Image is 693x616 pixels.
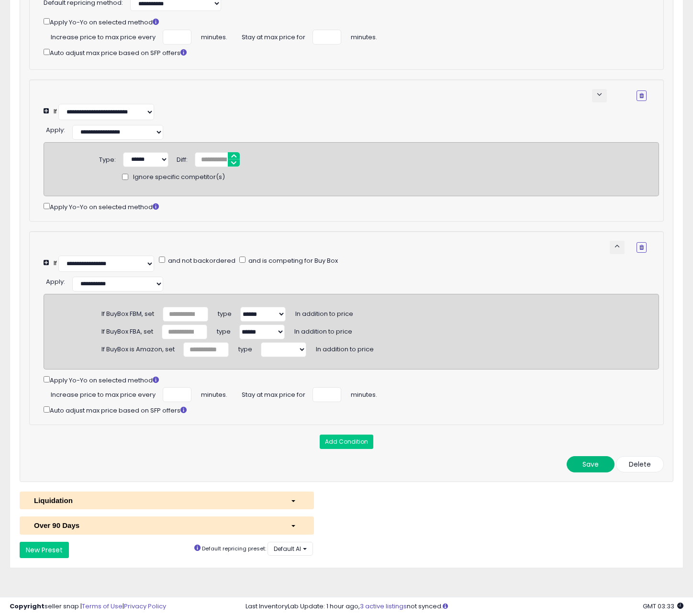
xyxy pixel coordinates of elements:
[351,30,377,42] span: minutes.
[592,89,607,102] button: keyboard_arrow_down
[616,456,664,472] button: Delete
[44,404,659,415] div: Auto adjust max price based on SFP offers
[46,277,64,286] span: Apply
[202,545,266,552] small: Default repricing preset:
[246,602,683,611] div: Last InventoryLab Update: 1 hour ago, not synced.
[639,245,644,250] i: Remove Condition
[133,173,225,182] span: Ignore specific competitor(s)
[10,602,45,611] strong: Copyright
[27,520,283,530] div: Over 90 Days
[44,201,659,212] div: Apply Yo-Yo on selected method
[639,93,644,99] i: Remove Condition
[201,387,227,400] span: minutes.
[443,603,448,609] i: Click here to read more about un-synced listings.
[567,456,615,472] button: Save
[99,152,116,165] div: Type:
[44,16,647,27] div: Apply Yo-Yo on selected method
[242,387,305,400] span: Stay at max price for
[124,602,166,611] a: Privacy Policy
[20,542,69,558] button: New Preset
[51,387,156,400] span: Increase price to max price every
[217,324,231,336] span: type
[44,47,647,58] div: Auto adjust max price based on SFP offers
[20,516,314,534] button: Over 90 Days
[268,542,313,556] button: Default AI
[274,545,301,553] span: Default AI
[201,30,227,42] span: minutes.
[610,241,625,254] button: keyboard_arrow_up
[351,387,377,400] span: minutes.
[101,306,154,319] div: If BuyBox FBM, set
[46,274,65,287] div: :
[247,256,338,265] span: and is competing for Buy Box
[27,495,283,505] div: Liquidation
[595,90,604,99] span: keyboard_arrow_down
[167,256,235,265] span: and not backordered
[82,602,123,611] a: Terms of Use
[46,125,64,134] span: Apply
[44,374,659,385] div: Apply Yo-Yo on selected method
[294,324,352,336] span: In addition to price
[10,602,166,611] div: seller snap | |
[101,324,153,336] div: If BuyBox FBA, set
[20,492,314,509] button: Liquidation
[242,30,305,42] span: Stay at max price for
[51,30,156,42] span: Increase price to max price every
[320,435,373,449] button: Add Condition
[46,123,65,135] div: :
[360,602,407,611] a: 3 active listings
[238,341,252,354] span: type
[643,602,683,611] span: 2025-10-6 03:33 GMT
[295,306,353,318] span: In addition to price
[218,306,232,318] span: type
[316,341,374,354] span: In addition to price
[613,242,622,251] span: keyboard_arrow_up
[101,342,175,354] div: If BuyBox is Amazon, set
[177,152,188,165] div: Diff:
